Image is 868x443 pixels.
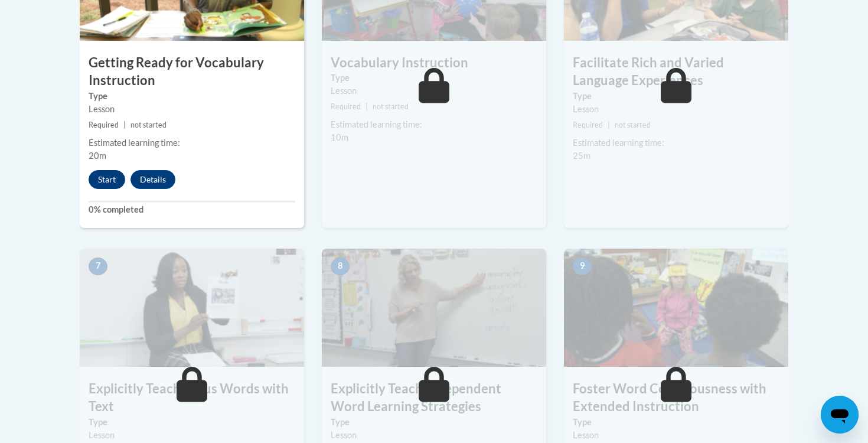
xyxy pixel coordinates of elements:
[89,429,295,442] div: Lesson
[331,71,537,84] label: Type
[80,54,304,90] h3: Getting Ready for Vocabulary Instruction
[130,170,175,189] button: Details
[573,416,779,429] label: Type
[89,170,125,189] button: Start
[89,203,295,216] label: 0% completed
[331,102,361,111] span: Required
[573,151,590,161] span: 25m
[564,380,788,416] h3: Foster Word Consciousness with Extended Instruction
[322,249,546,367] img: Course Image
[89,90,295,103] label: Type
[89,258,107,275] span: 7
[331,118,537,131] div: Estimated learning time:
[573,120,603,129] span: Required
[331,132,348,142] span: 10m
[89,151,106,161] span: 20m
[123,120,126,129] span: |
[89,120,119,129] span: Required
[80,249,304,367] img: Course Image
[322,380,546,416] h3: Explicitly Teach Independent Word Learning Strategies
[564,249,788,367] img: Course Image
[573,90,779,103] label: Type
[331,84,537,97] div: Lesson
[373,102,409,111] span: not started
[366,102,368,111] span: |
[573,258,592,275] span: 9
[331,258,350,275] span: 8
[130,120,167,129] span: not started
[331,429,537,442] div: Lesson
[608,120,610,129] span: |
[573,103,779,116] div: Lesson
[573,136,779,149] div: Estimated learning time:
[821,396,859,434] iframe: Button to launch messaging window
[89,103,295,116] div: Lesson
[615,120,651,129] span: not started
[322,54,546,72] h3: Vocabulary Instruction
[89,136,295,149] div: Estimated learning time:
[573,429,779,442] div: Lesson
[331,416,537,429] label: Type
[89,416,295,429] label: Type
[564,54,788,90] h3: Facilitate Rich and Varied Language Experiences
[80,380,304,416] h3: Explicitly Teach Focus Words with Text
